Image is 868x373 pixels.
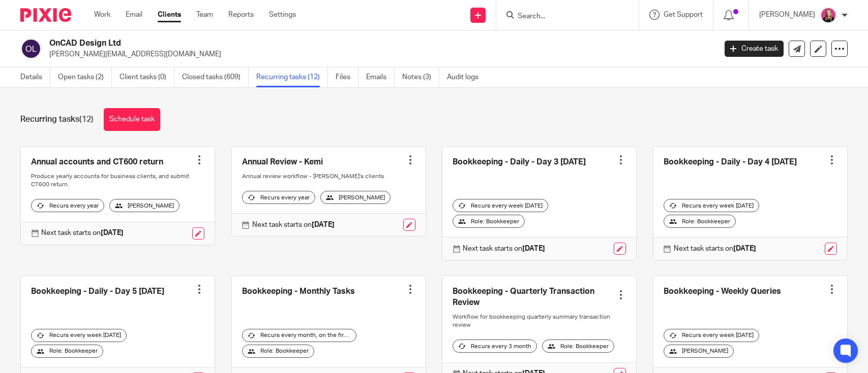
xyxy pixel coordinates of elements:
[320,191,391,204] div: [PERSON_NAME]
[447,67,486,87] a: Audit logs
[126,10,142,20] a: Email
[664,11,703,18] span: Get Support
[101,229,124,236] strong: [DATE]
[109,199,179,212] div: [PERSON_NAME]
[242,329,356,342] div: Recurs every month, on the first workday
[725,41,784,57] a: Create task
[517,12,608,21] input: Search
[228,10,254,20] a: Reports
[312,221,335,228] strong: [DATE]
[269,10,296,20] a: Settings
[119,67,174,87] a: Client tasks (0)
[94,10,110,20] a: Work
[664,215,736,228] div: Role: Bookkeeper
[20,8,71,22] img: Pixie
[31,345,103,358] div: Role: Bookkeeper
[41,228,124,238] p: Next task starts on
[20,114,94,125] h1: Recurring tasks
[674,244,756,254] p: Next task starts on
[336,67,358,87] a: Files
[542,340,614,353] div: Role: Bookkeeper
[252,220,335,230] p: Next task starts on
[463,244,545,254] p: Next task starts on
[453,215,525,228] div: Role: Bookkeeper
[49,49,709,59] p: [PERSON_NAME][EMAIL_ADDRESS][DOMAIN_NAME]
[20,67,50,87] a: Details
[733,245,756,252] strong: [DATE]
[79,115,94,123] span: (12)
[664,329,759,342] div: Recurs every week [DATE]
[759,10,815,20] p: [PERSON_NAME]
[522,245,545,252] strong: [DATE]
[402,67,439,87] a: Notes (3)
[366,67,395,87] a: Emails
[453,340,537,353] div: Recurs every 3 month
[664,199,759,212] div: Recurs every week [DATE]
[256,67,328,87] a: Recurring tasks (12)
[31,199,104,212] div: Recurs every year
[31,329,127,342] div: Recurs every week [DATE]
[20,38,42,59] img: svg%3E
[182,67,249,87] a: Closed tasks (609)
[104,108,160,131] a: Schedule task
[49,38,577,49] h2: OnCAD Design Ltd
[242,191,315,204] div: Recurs every year
[664,345,734,358] div: [PERSON_NAME]
[158,10,181,20] a: Clients
[242,345,314,358] div: Role: Bookkeeper
[453,199,548,212] div: Recurs every week [DATE]
[58,67,112,87] a: Open tasks (2)
[196,10,213,20] a: Team
[820,7,836,23] img: Team%20headshots.png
